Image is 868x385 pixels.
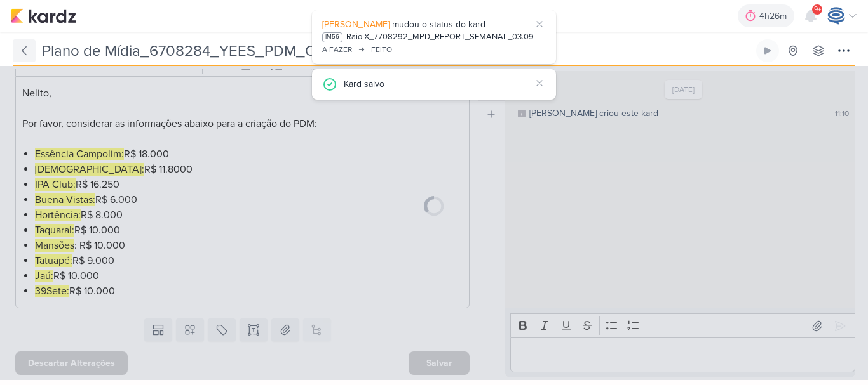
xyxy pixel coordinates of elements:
[371,44,392,55] div: FEITO
[759,10,790,23] div: 4h26m
[763,46,773,56] div: Ligar relógio
[827,7,845,25] img: Caroline Traven De Andrade
[10,8,76,23] img: kardz.app
[322,44,352,55] div: A FAZER
[322,19,390,30] span: [PERSON_NAME]
[392,19,485,30] span: mudou o status do kard
[344,77,531,91] div: Kard salvo
[346,31,534,44] div: Raio-X_7708292_MPD_REPORT_SEMANAL_03.09
[814,4,821,15] span: 9+
[322,32,342,42] div: IM56
[38,39,754,62] input: Kard Sem Título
